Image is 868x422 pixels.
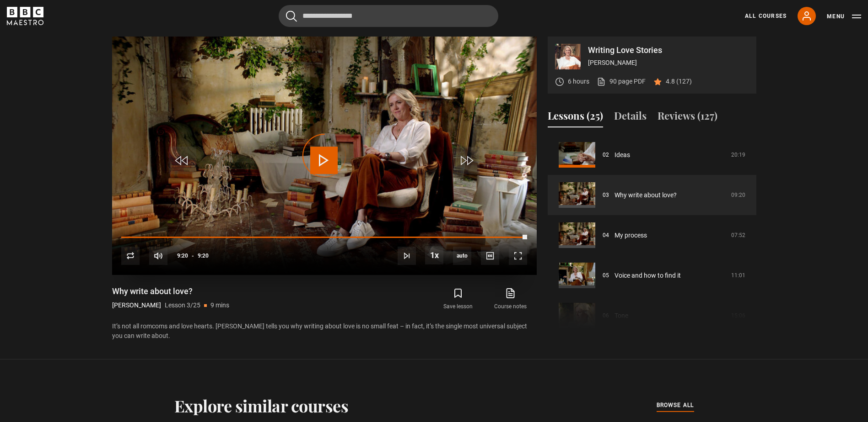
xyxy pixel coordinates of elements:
[666,77,692,86] p: 4.8 (127)
[615,190,677,200] a: Why write about love?
[615,231,647,240] a: My process
[481,247,499,265] button: Captions
[112,301,161,310] p: [PERSON_NAME]
[112,37,537,275] video-js: Video Player
[112,322,537,341] p: It’s not all romcoms and love hearts. [PERSON_NAME] tells you why writing about love is no small ...
[7,7,43,25] svg: BBC Maestro
[198,248,209,264] span: 9:20
[615,271,681,280] a: Voice and how to find it
[453,247,471,265] span: auto
[453,247,471,265] div: Current quality: 1080p
[588,58,749,68] p: [PERSON_NAME]
[657,401,694,411] a: browse all
[121,247,140,265] button: Replay
[588,46,749,54] p: Writing Love Stories
[165,301,200,310] p: Lesson 3/25
[548,108,603,127] button: Lessons (25)
[177,248,188,264] span: 9:20
[425,246,443,264] button: Playback Rate
[286,11,297,22] button: Submit the search query
[192,253,194,259] span: -
[597,77,646,86] a: 90 page PDF
[745,12,787,20] a: All Courses
[149,247,167,265] button: Mute
[174,396,349,415] h2: Explore similar courses
[112,286,229,297] h1: Why write about love?
[121,237,527,238] div: Progress Bar
[509,247,527,265] button: Fullscreen
[398,247,416,265] button: Next Lesson
[568,77,589,86] p: 6 hours
[432,286,484,312] button: Save lesson
[827,12,861,21] button: Toggle navigation
[615,150,630,160] a: Ideas
[614,108,647,127] button: Details
[658,108,717,127] button: Reviews (127)
[210,301,229,310] p: 9 mins
[657,401,694,410] span: browse all
[484,286,536,312] a: Course notes
[279,5,498,27] input: Search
